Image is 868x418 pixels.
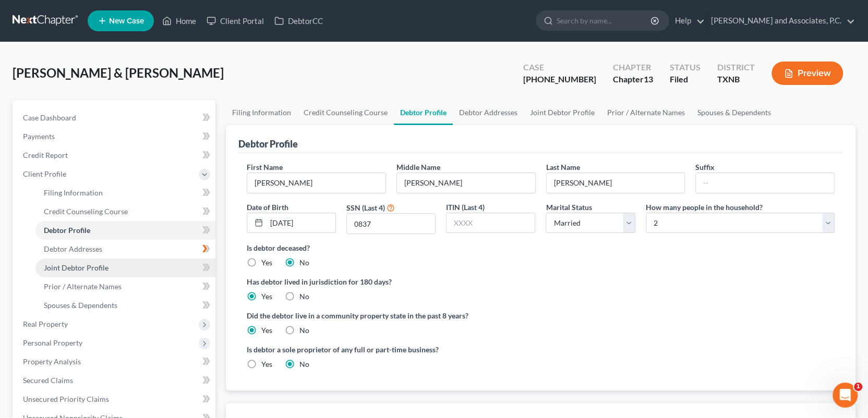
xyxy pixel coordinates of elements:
[23,113,76,122] span: Case Dashboard
[23,357,81,366] span: Property Analysis
[546,162,580,173] label: Last Name
[23,151,68,159] span: Credit Report
[157,11,201,30] a: Home
[238,138,298,150] div: Debtor Profile
[109,17,144,25] span: New Case
[644,74,653,84] span: 13
[523,73,596,85] div: [PHONE_NUMBER]
[44,301,117,310] span: Spouses & Dependents
[261,257,272,268] label: Yes
[44,244,102,253] span: Debtor Addresses
[524,100,601,125] a: Joint Debtor Profile
[247,162,283,173] label: First Name
[23,132,55,141] span: Payments
[13,65,224,80] span: [PERSON_NAME] & [PERSON_NAME]
[35,277,215,296] a: Prior / Alternate Names
[23,376,73,385] span: Secured Claims
[35,183,215,202] a: Filing Information
[226,100,297,125] a: Filing Information
[201,11,269,30] a: Client Portal
[833,383,858,408] iframe: Intercom live chat
[44,188,103,197] span: Filing Information
[44,282,122,291] span: Prior / Alternate Names
[269,11,328,30] a: DebtorCC
[670,11,705,30] a: Help
[15,127,215,146] a: Payments
[613,73,653,85] div: Chapter
[717,62,755,73] div: District
[44,207,128,216] span: Credit Counseling Course
[854,383,862,391] span: 1
[261,291,272,302] label: Yes
[447,213,535,233] input: XXXX
[601,100,691,125] a: Prior / Alternate Names
[347,214,435,233] input: XXXX
[35,221,215,240] a: Debtor Profile
[523,62,596,73] div: Case
[23,319,68,328] span: Real Property
[35,202,215,221] a: Credit Counseling Course
[771,62,843,85] button: Preview
[696,173,834,193] input: --
[261,325,272,336] label: Yes
[247,173,385,193] input: --
[35,240,215,259] a: Debtor Addresses
[247,344,536,355] label: Is debtor a sole proprietor of any full or part-time business?
[299,257,309,268] label: No
[15,146,215,165] a: Credit Report
[247,276,835,287] label: Has debtor lived in jurisdiction for 180 days?
[44,263,108,272] span: Joint Debtor Profile
[613,62,653,73] div: Chapter
[261,359,272,370] label: Yes
[346,202,385,213] label: SSN (Last 4)
[15,390,215,409] a: Unsecured Priority Claims
[247,202,288,213] label: Date of Birth
[717,73,755,85] div: TXNB
[394,100,453,125] a: Debtor Profile
[299,291,309,302] label: No
[247,310,835,321] label: Did the debtor live in a community property state in the past 8 years?
[695,162,715,173] label: Suffix
[670,62,701,73] div: Status
[299,359,309,370] label: No
[15,371,215,390] a: Secured Claims
[297,100,394,125] a: Credit Counseling Course
[23,169,66,178] span: Client Profile
[397,173,535,193] input: M.I
[557,11,652,30] input: Search by name...
[15,352,215,371] a: Property Analysis
[15,108,215,127] a: Case Dashboard
[670,73,701,85] div: Filed
[706,11,855,30] a: [PERSON_NAME] and Associates, P.C.
[44,226,90,235] span: Debtor Profile
[23,338,82,347] span: Personal Property
[646,202,763,213] label: How many people in the household?
[23,395,109,403] span: Unsecured Priority Claims
[446,202,485,213] label: ITIN (Last 4)
[35,259,215,277] a: Joint Debtor Profile
[453,100,524,125] a: Debtor Addresses
[547,173,685,193] input: --
[299,325,309,336] label: No
[247,242,835,253] label: Is debtor deceased?
[396,162,440,173] label: Middle Name
[546,202,592,213] label: Marital Status
[35,296,215,315] a: Spouses & Dependents
[691,100,777,125] a: Spouses & Dependents
[267,213,335,233] input: MM/DD/YYYY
